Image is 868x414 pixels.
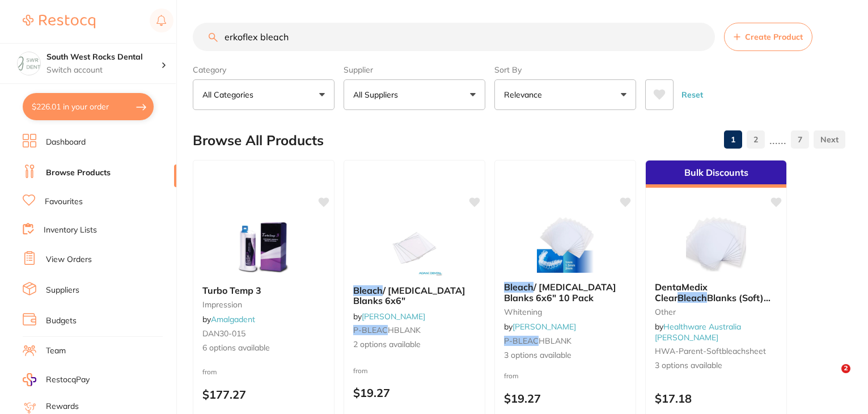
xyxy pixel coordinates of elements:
span: by [655,322,741,342]
a: Rewards [46,401,79,412]
small: whitening [504,307,626,316]
a: Team [46,345,66,357]
button: $226.01 in your order [23,93,154,120]
a: 1 [724,128,742,151]
p: ...... [769,133,786,146]
a: Dashboard [46,137,86,148]
img: Turbo Temp 3 [227,219,300,276]
span: by [353,311,425,322]
a: [PERSON_NAME] [362,311,425,322]
span: from [202,367,217,376]
a: Browse Products [46,167,111,179]
span: 3 options available [504,350,626,361]
label: Supplier [344,65,485,75]
a: 2 [747,128,765,151]
em: P-BLEAC [504,336,539,346]
span: HWA-parent-softbleachsheet [655,346,766,356]
a: Healthware Australia [PERSON_NAME] [655,322,741,342]
a: 7 [791,128,809,151]
a: Budgets [46,315,77,327]
p: Switch account [46,65,161,76]
p: $17.18 [655,392,777,405]
label: Sort By [494,65,636,75]
p: All Categories [202,89,258,100]
small: impression [202,300,325,309]
span: 2 [841,364,850,373]
span: / [MEDICAL_DATA] Blanks 6x6" 10 Pack [504,281,616,303]
a: View Orders [46,254,92,265]
h2: Browse All Products [193,133,324,149]
p: All Suppliers [353,89,403,100]
button: Relevance [494,79,636,110]
img: Restocq Logo [23,15,95,28]
button: All Suppliers [344,79,485,110]
img: South West Rocks Dental [18,52,40,75]
span: 2 options available [353,339,476,350]
iframe: Intercom live chat [818,364,845,391]
b: Bleach / Whitening Blanks 6x6" [353,285,476,306]
span: from [353,366,368,375]
b: DentaMedix Clear Bleach Blanks (Soft) 127mm X 127mm sheets [655,282,777,303]
span: HBLANK [388,325,421,335]
p: $177.27 [202,388,325,401]
span: DAN30-015 [202,328,245,339]
button: Create Product [724,23,812,51]
div: Bulk Discounts [646,160,786,188]
a: Suppliers [46,285,79,296]
span: Blanks (Soft) 127mm X 127mm sheets [655,292,770,314]
img: DentaMedix Clear Bleach Blanks (Soft) 127mm X 127mm sheets [679,216,753,273]
span: 6 options available [202,343,325,354]
span: Turbo Temp 3 [202,285,261,296]
em: Bleach [353,285,383,296]
span: Create Product [745,32,803,41]
h4: South West Rocks Dental [46,52,161,63]
p: $19.27 [504,392,626,405]
em: P-BLEAC [353,325,388,335]
a: [PERSON_NAME] [513,322,576,332]
button: All Categories [193,79,335,110]
span: 3 options available [655,360,777,371]
a: Amalgadent [211,314,255,324]
a: RestocqPay [23,373,90,386]
span: by [504,322,576,332]
span: HBLANK [539,336,571,346]
p: $19.27 [353,386,476,399]
em: Bleach [504,281,533,293]
p: Relevance [504,89,547,100]
span: from [504,371,519,380]
a: Inventory Lists [44,225,97,236]
b: Turbo Temp 3 [202,285,325,295]
span: DentaMedix Clear [655,281,708,303]
a: Favourites [45,196,83,208]
img: RestocqPay [23,373,36,386]
span: RestocqPay [46,374,90,386]
input: Search Products [193,23,715,51]
a: Restocq Logo [23,9,95,35]
b: Bleach / Whitening Blanks 6x6" 10 Pack [504,282,626,303]
label: Category [193,65,335,75]
button: Reset [678,79,706,110]
em: Bleach [678,292,707,303]
img: Bleach / Whitening Blanks 6x6" [378,219,451,276]
span: / [MEDICAL_DATA] Blanks 6x6" [353,285,465,306]
span: by [202,314,255,324]
small: other [655,307,777,316]
img: Bleach / Whitening Blanks 6x6" 10 Pack [528,216,602,273]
